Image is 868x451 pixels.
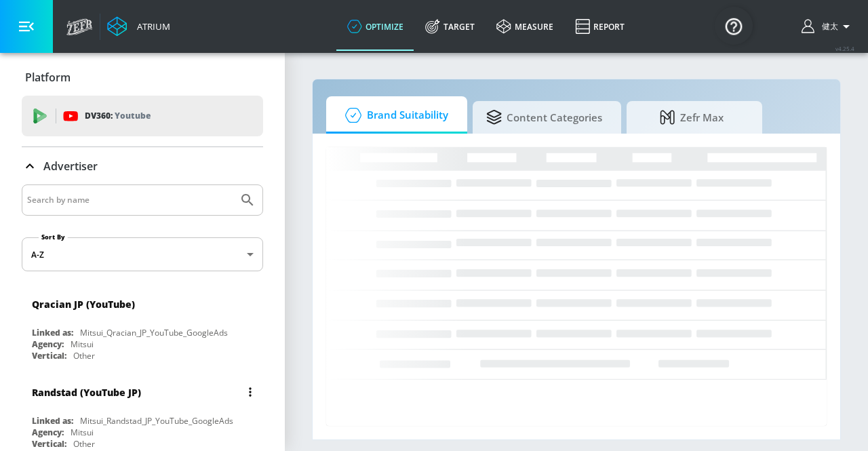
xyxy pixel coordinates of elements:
div: Mitsui_Randstad_JP_YouTube_GoogleAds [80,415,233,427]
div: Linked as: [32,415,73,427]
div: Mitsui [71,338,94,350]
p: Platform [25,70,71,85]
div: Linked as: [32,327,73,338]
a: Report [564,2,635,51]
div: Agency: [32,338,64,350]
div: Mitsui_Qracian_JP_YouTube_GoogleAds [80,327,228,338]
div: Other [73,350,95,361]
span: Zefr Max [640,101,743,134]
div: Mitsui [71,427,94,438]
div: Qracian JP (YouTube)Linked as:Mitsui_Qracian_JP_YouTube_GoogleAdsAgency:MitsuiVertical:Other [22,288,263,365]
button: Open Resource Center [715,7,753,45]
div: A-Z [22,237,263,271]
span: v 4.25.4 [835,45,854,52]
p: Youtube [115,109,151,123]
div: Platform [22,58,263,96]
div: DV360: Youtube [22,96,263,136]
a: Atrium [107,16,170,37]
button: 健太 [802,18,854,35]
p: Advertiser [43,159,98,174]
div: Agency: [32,427,64,438]
div: Qracian JP (YouTube) [32,298,135,311]
div: Atrium [132,20,170,33]
a: measure [486,2,564,51]
div: Vertical: [32,350,66,361]
div: Vertical: [32,438,66,450]
span: Content Categories [486,101,602,134]
label: Sort By [39,233,68,241]
a: optimize [336,2,414,51]
span: Brand Suitability [340,99,448,132]
a: Target [414,2,486,51]
input: Search by name [27,191,233,209]
p: DV360: [85,109,151,123]
div: Advertiser [22,147,263,185]
span: login as: kenta.kurishima@mbk-digital.co.jp [816,21,838,33]
div: Randstad (YouTube JP) [32,386,141,399]
div: Other [73,438,95,450]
